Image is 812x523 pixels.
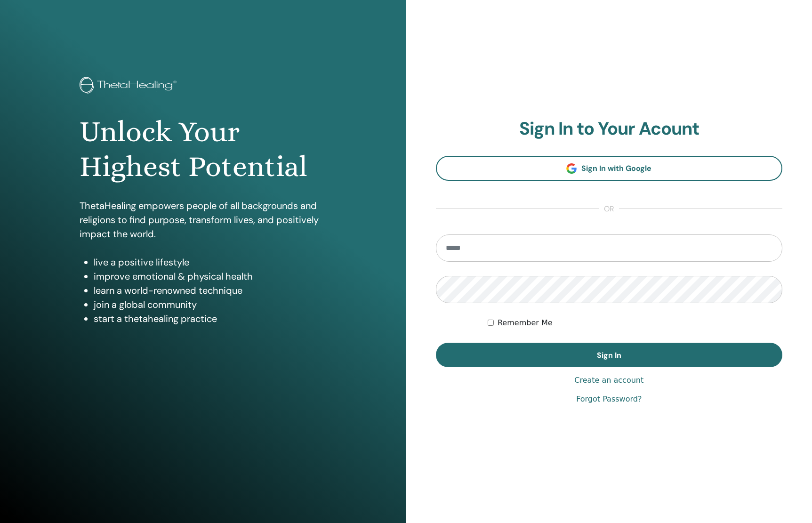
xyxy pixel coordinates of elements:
span: Sign In [597,350,621,360]
div: Keep me authenticated indefinitely or until I manually logout [488,317,782,329]
li: join a global community [94,298,327,312]
label: Remember Me [498,317,553,329]
h1: Unlock Your Highest Potential [80,114,327,185]
a: Forgot Password? [576,394,642,405]
span: or [599,203,619,215]
li: live a positive lifestyle [94,255,327,269]
a: Create an account [574,375,643,386]
li: improve emotional & physical health [94,269,327,283]
button: Sign In [436,343,783,367]
li: start a thetahealing practice [94,312,327,326]
p: ThetaHealing empowers people of all backgrounds and religions to find purpose, transform lives, a... [80,199,327,241]
li: learn a world-renowned technique [94,283,327,298]
h2: Sign In to Your Acount [436,118,783,140]
a: Sign In with Google [436,156,783,181]
span: Sign In with Google [581,163,651,173]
